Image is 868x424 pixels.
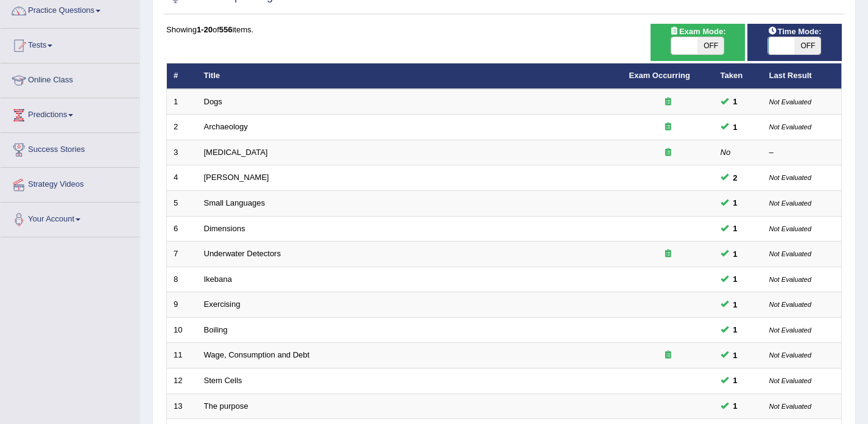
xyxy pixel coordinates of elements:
span: You can still take this question [729,374,743,387]
span: You can still take this question [729,95,743,108]
td: 5 [167,191,197,217]
a: Your Account [1,203,139,233]
th: Title [197,63,623,89]
a: The purpose [204,401,249,411]
span: OFF [794,37,820,54]
span: You can still take this question [729,248,743,261]
a: Exercising [204,300,241,309]
div: Exam occurring question [629,350,707,361]
span: You can still take this question [729,196,743,209]
small: Not Evaluated [769,174,811,181]
td: 12 [167,368,197,393]
small: Not Evaluated [769,351,811,359]
div: Exam occurring question [629,96,707,108]
td: 10 [167,317,197,343]
b: 1-20 [197,25,213,34]
b: 556 [219,25,233,34]
td: 7 [167,242,197,267]
span: You can still take this question [729,171,743,184]
span: You can still take this question [729,273,743,286]
em: No [721,148,731,157]
a: Dimensions [204,224,245,233]
a: Small Languages [204,198,265,207]
td: 1 [167,89,197,115]
div: Showing of items. [166,24,842,35]
a: [MEDICAL_DATA] [204,148,268,157]
td: 11 [167,343,197,368]
div: Exam occurring question [629,121,707,133]
a: Ikebana [204,275,232,284]
small: Not Evaluated [769,250,811,257]
td: 6 [167,216,197,242]
a: Wage, Consumption and Debt [204,350,310,359]
a: Online Class [1,63,139,94]
a: Archaeology [204,122,248,131]
small: Not Evaluated [769,326,811,334]
div: Show exams occurring in exams [651,24,745,61]
th: # [167,63,197,89]
div: – [769,147,835,159]
td: 3 [167,140,197,165]
td: 8 [167,267,197,292]
small: Not Evaluated [769,199,811,207]
small: Not Evaluated [769,403,811,410]
span: You can still take this question [729,323,743,336]
th: Last Result [763,63,842,89]
span: OFF [697,37,724,54]
td: 13 [167,393,197,419]
span: Exam Mode: [665,25,730,38]
span: You can still take this question [729,400,743,412]
small: Not Evaluated [769,98,811,106]
a: Predictions [1,98,139,129]
span: You can still take this question [729,349,743,362]
a: Dogs [204,97,222,106]
small: Not Evaluated [769,377,811,384]
span: You can still take this question [729,222,743,235]
th: Taken [714,63,763,89]
a: Stem Cells [204,376,242,385]
a: Strategy Videos [1,168,139,198]
a: Underwater Detectors [204,249,281,258]
div: Exam occurring question [629,147,707,159]
span: You can still take this question [729,298,743,311]
a: Boiling [204,325,228,334]
a: Exam Occurring [629,71,690,80]
div: Exam occurring question [629,248,707,260]
td: 9 [167,292,197,318]
small: Not Evaluated [769,276,811,283]
span: Time Mode: [763,25,826,38]
a: [PERSON_NAME] [204,173,269,182]
span: You can still take this question [729,121,743,134]
small: Not Evaluated [769,301,811,308]
td: 2 [167,115,197,140]
a: Success Stories [1,133,139,163]
a: Tests [1,29,139,59]
small: Not Evaluated [769,123,811,131]
td: 4 [167,165,197,191]
small: Not Evaluated [769,225,811,232]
